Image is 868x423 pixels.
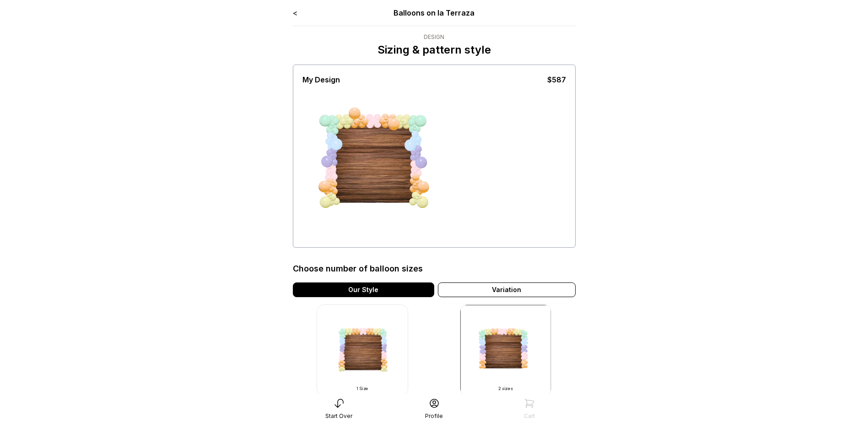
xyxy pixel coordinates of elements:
div: Balloons on la Terraza [349,7,519,18]
div: 2 sizes [471,386,540,391]
div: My Design [302,74,340,85]
p: Sizing & pattern style [377,43,491,57]
div: 1 Size [328,386,397,391]
div: Design [377,33,491,41]
img: - [460,304,551,396]
div: Profile [425,412,443,420]
div: Cart [524,412,535,420]
a: < [293,8,297,17]
div: Start Over [325,412,352,420]
div: Our Style [293,282,434,297]
div: Choose number of balloon sizes [293,262,423,275]
img: - [317,304,408,396]
div: Variation [438,282,576,297]
div: $587 [547,74,566,85]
